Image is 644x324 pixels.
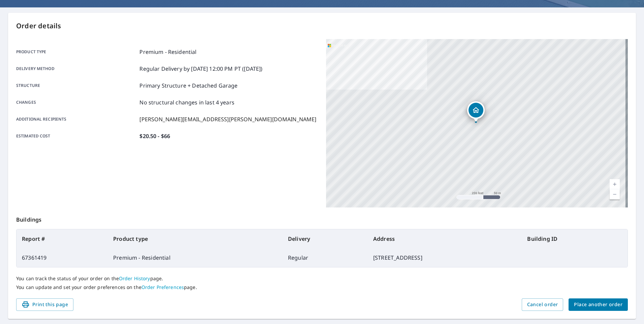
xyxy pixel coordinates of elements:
th: Report # [17,229,108,248]
span: Print this page [22,300,68,309]
th: Delivery [283,229,368,248]
span: Cancel order [527,300,558,309]
p: You can update and set your order preferences on the page. [16,284,628,290]
p: Structure [16,82,137,90]
span: Place another order [574,300,622,309]
a: Current Level 17, Zoom Out [610,189,620,199]
p: Delivery method [16,65,137,73]
p: Estimated cost [16,132,137,140]
a: Order History [119,275,150,282]
p: Additional recipients [16,115,137,123]
button: Print this page [16,298,73,311]
p: Premium - Residential [139,48,196,56]
th: Product type [108,229,283,248]
div: Dropped pin, building 1, Residential property, 4317 Sequoia Dr Oakwood, GA 30566 [467,101,485,122]
p: Order details [16,21,628,31]
td: Premium - Residential [108,248,283,267]
td: [STREET_ADDRESS] [368,248,522,267]
a: Order Preferences [141,284,184,290]
p: You can track the status of your order on the page. [16,276,628,282]
p: Primary Structure + Detached Garage [139,82,237,90]
p: Buildings [16,207,628,229]
p: Product type [16,48,137,56]
th: Building ID [522,229,627,248]
button: Place another order [569,298,628,311]
p: Changes [16,98,137,106]
th: Address [368,229,522,248]
p: Regular Delivery by [DATE] 12:00 PM PT ([DATE]) [139,65,262,73]
p: No structural changes in last 4 years [139,98,234,106]
p: [PERSON_NAME][EMAIL_ADDRESS][PERSON_NAME][DOMAIN_NAME] [139,115,316,123]
td: 67361419 [17,248,108,267]
button: Cancel order [522,298,563,311]
a: Current Level 17, Zoom In [610,179,620,189]
p: $20.50 - $66 [139,132,170,140]
td: Regular [283,248,368,267]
